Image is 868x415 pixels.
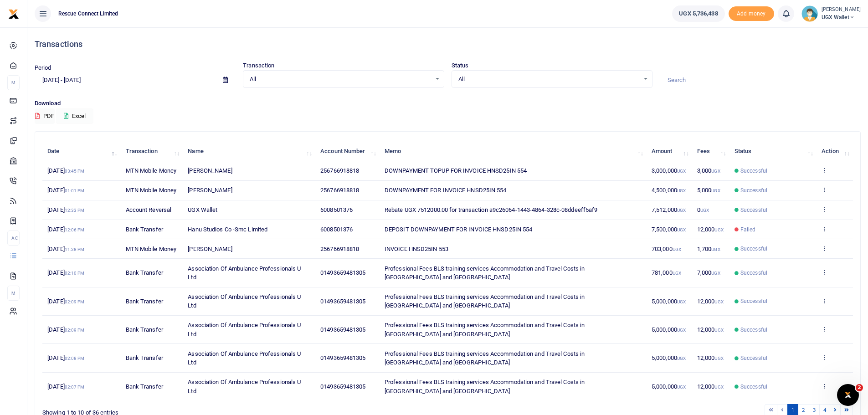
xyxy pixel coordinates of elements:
[320,167,359,174] span: 256766918818
[740,354,767,362] span: Successful
[458,75,639,84] span: All
[7,75,20,90] li: M
[320,187,359,194] span: 256766918818
[672,5,724,22] a: UGX 5,736,438
[65,271,85,276] small: 02:10 PM
[8,9,19,20] img: logo-small
[42,142,120,161] th: Date: activate to sort column descending
[126,187,177,194] span: MTN Mobile Money
[837,384,859,406] iframe: Intercom live chat
[714,356,723,361] small: UGX
[56,108,93,124] button: Excel
[679,9,718,18] span: UGX 5,736,438
[35,99,861,108] p: Download
[65,169,85,174] small: 03:45 PM
[7,231,20,246] li: Ac
[188,350,301,366] span: Association Of Ambulance Professionals U Ltd
[385,226,532,233] span: DEPOSIT DOWNPAYMENT FOR INVOICE HNSD25IN 554
[47,269,84,276] span: [DATE]
[385,379,585,395] span: Professional Fees BLS training services Accommodation and Travel Costs in [GEOGRAPHIC_DATA] and [...
[385,246,448,252] span: INVOICE HNSD25IN 553
[729,10,774,16] a: Add money
[711,188,720,193] small: UGX
[126,298,163,305] span: Bank Transfer
[697,187,720,194] span: 5,000
[65,328,85,333] small: 02:09 PM
[729,6,774,21] li: Toup your wallet
[740,167,767,175] span: Successful
[652,246,681,252] span: 703,000
[711,271,720,276] small: UGX
[126,246,177,252] span: MTN Mobile Money
[47,383,84,390] span: [DATE]
[652,326,686,333] span: 5,000,000
[126,354,163,361] span: Bank Transfer
[380,142,647,161] th: Memo: activate to sort column ascending
[65,299,85,304] small: 02:09 PM
[47,226,84,233] span: [DATE]
[126,226,163,233] span: Bank Transfer
[677,299,686,304] small: UGX
[677,208,686,213] small: UGX
[711,169,720,174] small: UGX
[452,61,469,70] label: Status
[188,379,301,395] span: Association Of Ambulance Professionals U Ltd
[188,167,232,174] span: [PERSON_NAME]
[243,61,274,70] label: Transaction
[385,350,585,366] span: Professional Fees BLS training services Accommodation and Travel Costs in [GEOGRAPHIC_DATA] and [...
[673,271,681,276] small: UGX
[8,10,19,17] a: logo-small logo-large logo-large
[677,384,686,389] small: UGX
[250,75,431,84] span: All
[714,328,723,333] small: UGX
[729,6,774,21] span: Add money
[822,13,861,21] span: UGX Wallet
[47,298,84,305] span: [DATE]
[65,227,85,232] small: 12:06 PM
[385,293,585,309] span: Professional Fees BLS training services Accommodation and Travel Costs in [GEOGRAPHIC_DATA] and [...
[385,322,585,338] span: Professional Fees BLS training services Accommodation and Travel Costs in [GEOGRAPHIC_DATA] and [...
[817,142,853,161] th: Action: activate to sort column ascending
[320,298,365,305] span: 01493659481305
[320,206,353,213] span: 6008501376
[677,328,686,333] small: UGX
[652,354,686,361] span: 5,000,000
[65,247,85,252] small: 11:28 PM
[188,226,267,233] span: Hanu Studios Co -Smc Limited
[740,297,767,305] span: Successful
[677,188,686,193] small: UGX
[714,299,723,304] small: UGX
[668,5,728,22] li: Wallet ballance
[822,6,861,14] small: [PERSON_NAME]
[677,356,686,361] small: UGX
[714,384,723,389] small: UGX
[652,226,686,233] span: 7,500,000
[740,206,767,214] span: Successful
[65,188,85,193] small: 01:01 PM
[697,167,720,174] span: 3,000
[673,247,681,252] small: UGX
[188,187,232,194] span: [PERSON_NAME]
[35,72,216,88] input: select period
[740,245,767,253] span: Successful
[188,246,232,252] span: [PERSON_NAME]
[697,326,724,333] span: 12,000
[188,322,301,338] span: Association Of Ambulance Professionals U Ltd
[660,72,861,88] input: Search
[320,383,365,390] span: 01493659481305
[652,206,686,213] span: 7,512,000
[697,246,720,252] span: 1,700
[315,142,380,161] th: Account Number: activate to sort column ascending
[126,167,177,174] span: MTN Mobile Money
[385,265,585,281] span: Professional Fees BLS training services Accommodation and Travel Costs in [GEOGRAPHIC_DATA] and [...
[697,206,709,213] span: 0
[35,63,51,72] label: Period
[740,225,756,234] span: Failed
[801,5,861,22] a: profile-user [PERSON_NAME] UGX Wallet
[697,226,724,233] span: 12,000
[652,298,686,305] span: 5,000,000
[652,269,681,276] span: 781,000
[740,383,767,391] span: Successful
[729,142,817,161] th: Status: activate to sort column ascending
[697,383,724,390] span: 12,000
